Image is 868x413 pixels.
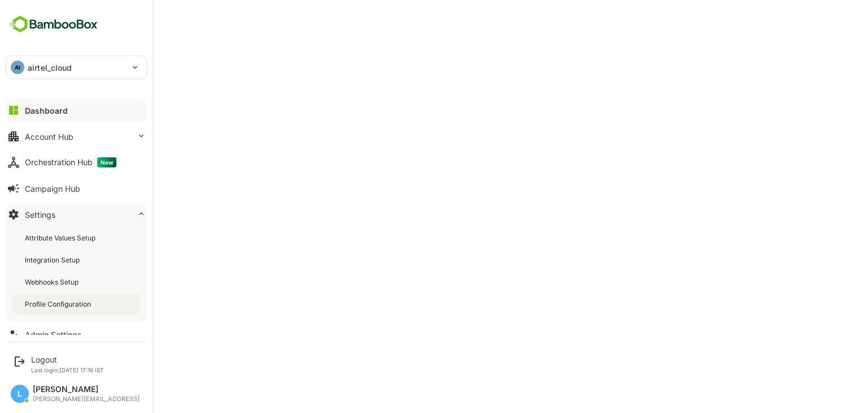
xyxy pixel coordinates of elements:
[25,330,81,339] div: Admin Settings
[25,132,73,141] div: Account Hub
[31,355,104,364] div: Logout
[6,177,147,200] button: Campaign Hub
[6,56,146,79] div: AIairtel_cloud
[97,157,116,167] span: New
[25,277,81,287] div: Webhooks Setup
[6,323,147,346] button: Admin Settings
[25,255,82,265] div: Integration Setup
[33,385,140,394] div: [PERSON_NAME]
[25,184,80,193] div: Campaign Hub
[28,62,72,74] p: airtel_cloud
[25,210,55,220] div: Settings
[25,106,68,115] div: Dashboard
[25,299,93,309] div: Profile Configuration
[6,203,147,226] button: Settings
[33,395,140,403] div: [PERSON_NAME][EMAIL_ADDRESS]
[25,157,116,167] div: Orchestration Hub
[25,233,98,243] div: Attribute Values Setup
[6,14,101,35] img: BambooboxFullLogoMark.5f36c76dfaba33ec1ec1367b70bb1252.svg
[11,61,24,74] div: AI
[6,99,147,122] button: Dashboard
[31,367,104,373] p: Last login: [DATE] 17:16 IST
[11,385,29,403] div: L
[6,125,147,148] button: Account Hub
[6,151,147,174] button: Orchestration HubNew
